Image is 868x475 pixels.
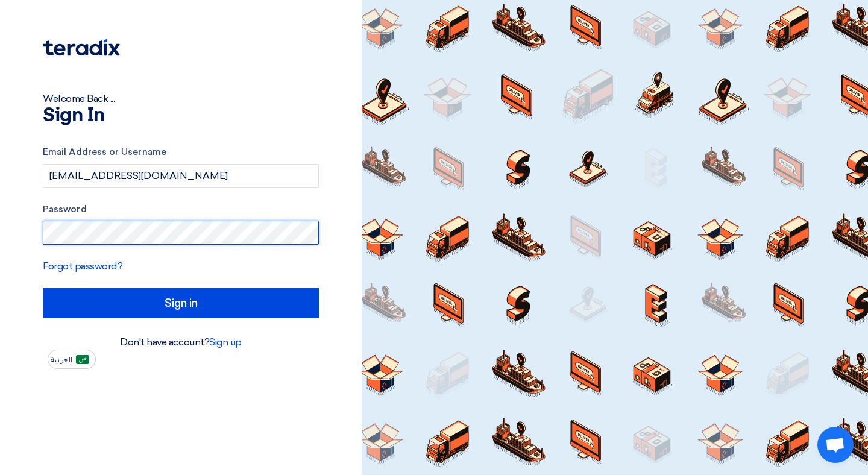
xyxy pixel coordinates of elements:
div: Welcome Back ... [43,92,319,106]
label: Email Address or Username [43,145,319,159]
label: Password [43,203,319,216]
div: دردشة مفتوحة [817,427,854,463]
img: ar-AR.png [76,355,89,364]
a: Forgot password? [43,260,122,272]
img: Teradix logo [43,39,120,56]
div: Don't have account? [43,335,319,350]
input: Enter your business email or username [43,164,319,188]
input: Sign in [43,288,319,318]
button: العربية [48,350,96,369]
h1: Sign In [43,106,319,125]
a: Sign up [209,336,242,348]
span: العربية [51,356,72,364]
